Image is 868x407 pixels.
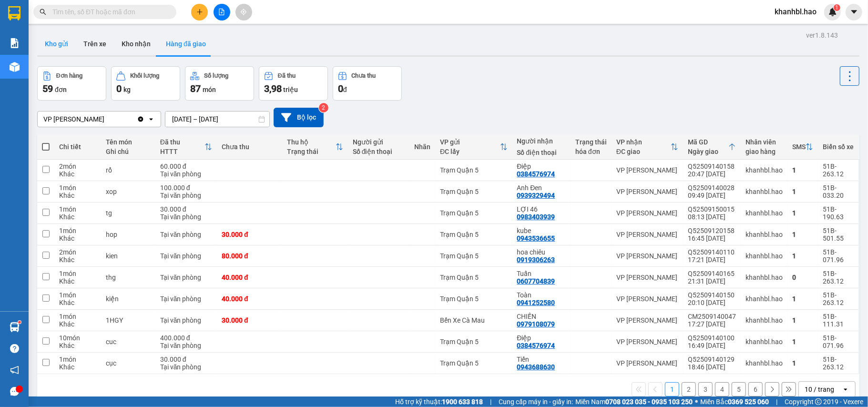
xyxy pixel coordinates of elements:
input: Tìm tên, số ĐT hoặc mã đơn [52,7,165,17]
button: Trên xe [76,32,114,55]
div: tg [106,209,150,217]
div: Chi tiết [59,143,96,151]
div: Tại văn phòng [160,213,212,221]
div: Số lượng [204,72,228,79]
div: VP [PERSON_NAME] [43,114,104,124]
button: 4 [715,382,729,397]
div: Khác [59,299,96,306]
span: đ [343,86,347,93]
div: 08:13 [DATE] [688,213,736,221]
div: Trạm Quận 5 [440,188,507,195]
div: ĐC giao [616,148,671,155]
button: 1 [665,382,679,397]
div: 40.000 đ [222,274,277,281]
div: 16:49 [DATE] [688,342,736,349]
button: 2 [682,382,696,397]
div: VP [PERSON_NAME] [616,166,678,174]
div: 400.000 đ [160,334,212,342]
div: rổ [106,166,150,174]
button: Khối lượng0kg [111,66,180,101]
button: caret-down [846,4,862,20]
div: 0919306263 [517,256,555,264]
div: ver 1.8.143 [806,30,838,41]
div: 17:27 [DATE] [688,320,736,328]
div: Bến Xe Cà Mau [440,316,507,324]
div: 16:45 [DATE] [688,234,736,242]
th: Toggle SortBy [787,134,818,160]
div: Nhãn [414,143,430,151]
svg: Clear value [137,115,144,123]
span: question-circle [10,344,19,353]
sup: 2 [319,103,328,112]
div: SMS [792,143,806,151]
div: Điệp [517,163,566,170]
span: 1 [835,4,838,11]
div: khanhbl.hao [745,252,783,260]
button: 6 [748,382,763,397]
div: 51B-263.12 [823,356,854,371]
div: Ghi chú [106,148,150,155]
button: Số lượng87món [185,66,254,101]
span: | [490,397,491,407]
div: 51B-071.96 [823,334,854,349]
span: notification [10,366,19,375]
img: solution-icon [10,38,20,48]
div: Tiến [517,356,566,363]
div: 18:46 [DATE] [688,363,736,371]
strong: 1900 633 818 [442,398,483,406]
th: Toggle SortBy [282,134,347,160]
div: 0943536655 [517,234,555,242]
div: khanhbl.hao [745,231,783,238]
div: Tại văn phòng [160,295,212,303]
div: 0983403939 [517,213,555,221]
div: Chưa thu [352,72,376,79]
div: 30.000 đ [160,205,212,213]
div: Khác [59,363,96,371]
span: 87 [190,83,201,94]
svg: open [147,115,155,123]
div: Q52509140110 [688,248,736,256]
div: VP [PERSON_NAME] [616,188,678,195]
button: Đã thu3,98 triệu [259,66,328,101]
button: Hàng đã giao [158,32,214,55]
div: 1 [792,252,813,260]
th: Toggle SortBy [683,134,741,160]
strong: 0708 023 035 - 0935 103 250 [605,398,693,406]
img: warehouse-icon [10,322,20,332]
img: icon-new-feature [828,8,837,16]
div: VP [PERSON_NAME] [616,231,678,238]
div: 0384576974 [517,170,555,178]
b: GỬI : VP [PERSON_NAME] [12,69,166,85]
input: Select a date range. [165,112,269,127]
div: 60.000 đ [160,163,212,170]
div: khanhbl.hao [745,274,783,281]
div: 1 món [59,227,96,234]
div: hóa đơn [575,148,607,155]
div: Khác [59,277,96,285]
div: Q52509140150 [688,291,736,299]
span: triệu [283,86,298,93]
div: CM2509140047 [688,313,736,320]
div: Khác [59,234,96,242]
div: xop [106,188,150,195]
span: aim [240,9,247,15]
div: 1 món [59,184,96,192]
span: 59 [42,83,53,94]
span: khanhbl.hao [767,6,824,18]
div: cuc [106,338,150,346]
div: 09:49 [DATE] [688,192,736,199]
div: Đơn hàng [56,72,82,79]
div: kiện [106,295,150,303]
div: VP [PERSON_NAME] [616,295,678,303]
button: plus [191,4,208,20]
div: 17:21 [DATE] [688,256,736,264]
div: Q52509140129 [688,356,736,363]
div: 1 [792,316,813,324]
div: 1 món [59,356,96,363]
div: Tại văn phòng [160,363,212,371]
div: Đã thu [278,72,296,79]
span: ⚪️ [695,400,698,404]
div: Tại văn phòng [160,170,212,178]
div: 20:47 [DATE] [688,170,736,178]
span: Miền Bắc [700,397,769,407]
